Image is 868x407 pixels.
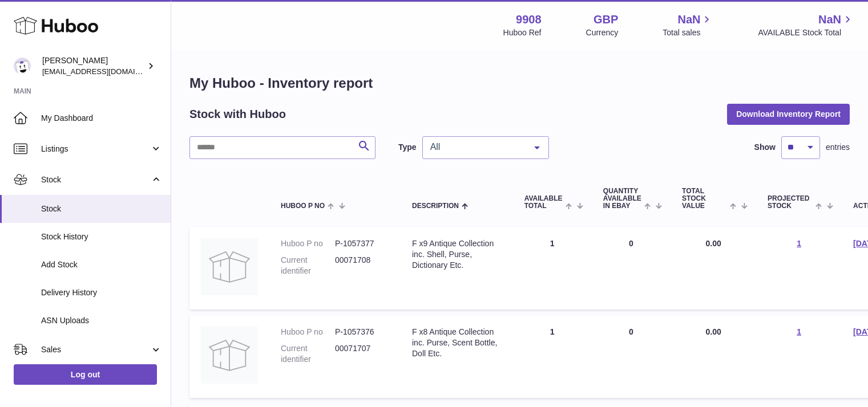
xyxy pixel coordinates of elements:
[826,142,850,153] span: entries
[41,113,162,124] span: My Dashboard
[398,142,417,153] label: Type
[705,239,721,248] span: 0.00
[41,231,162,242] span: Stock History
[41,174,150,185] span: Stock
[335,343,389,365] dd: 00071707
[516,12,542,27] strong: 9908
[335,255,389,276] dd: 00071708
[42,55,145,77] div: [PERSON_NAME]
[513,227,592,310] td: 1
[586,27,619,38] div: Currency
[281,255,335,276] dt: Current identifier
[797,327,801,336] a: 1
[14,58,31,75] img: tbcollectables@hotmail.co.uk
[335,327,389,337] dd: P-1057376
[663,27,713,38] span: Total sales
[412,202,459,210] span: Description
[592,315,671,398] td: 0
[281,327,335,337] dt: Huboo P no
[412,327,502,359] div: F x8 Antique Collection inc. Purse, Scent Bottle, Doll Etc.
[41,144,150,154] span: Listings
[592,227,671,310] td: 0
[201,327,258,384] img: product image
[41,344,150,355] span: Sales
[41,259,162,270] span: Add Stock
[663,12,713,38] a: NaN Total sales
[524,195,563,210] span: AVAILABLE Total
[335,238,389,249] dd: P-1057377
[677,12,700,27] span: NaN
[189,74,850,92] h1: My Huboo - Inventory report
[41,287,162,298] span: Delivery History
[797,239,801,248] a: 1
[281,343,335,365] dt: Current identifier
[189,107,286,122] h2: Stock with Huboo
[758,12,854,38] a: NaN AVAILABLE Stock Total
[513,315,592,398] td: 1
[201,238,258,295] img: product image
[41,315,162,326] span: ASN Uploads
[768,195,813,210] span: Projected Stock
[14,364,157,385] a: Log out
[281,202,325,210] span: Huboo P no
[682,188,727,210] span: Total stock value
[754,142,776,153] label: Show
[594,12,618,27] strong: GBP
[427,141,526,153] span: All
[281,238,335,249] dt: Huboo P no
[705,327,721,336] span: 0.00
[42,67,168,76] span: [EMAIL_ADDRESS][DOMAIN_NAME]
[727,104,850,124] button: Download Inventory Report
[603,188,641,210] span: Quantity Available in eBay
[41,203,162,214] span: Stock
[818,12,841,27] span: NaN
[503,27,542,38] div: Huboo Ref
[758,27,854,38] span: AVAILABLE Stock Total
[412,238,502,271] div: F x9 Antique Collection inc. Shell, Purse, Dictionary Etc.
